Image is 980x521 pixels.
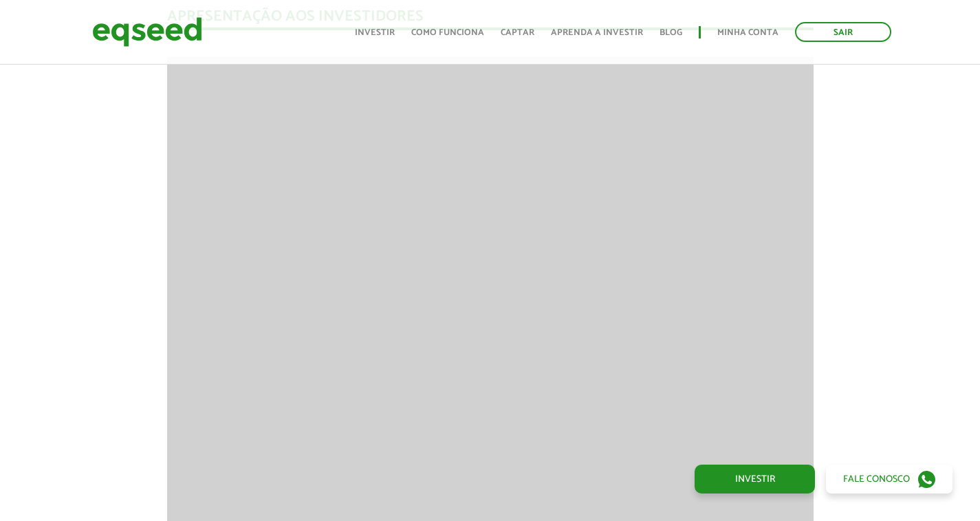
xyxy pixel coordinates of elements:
a: Aprenda a investir [551,28,643,37]
a: Investir [355,28,395,37]
a: Como funciona [411,28,484,37]
a: Investir [695,465,815,494]
a: Minha conta [717,28,778,37]
a: Fale conosco [826,465,952,494]
a: Sair [795,22,891,42]
img: EqSeed [92,14,202,50]
a: Captar [501,28,534,37]
a: Blog [660,28,682,37]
